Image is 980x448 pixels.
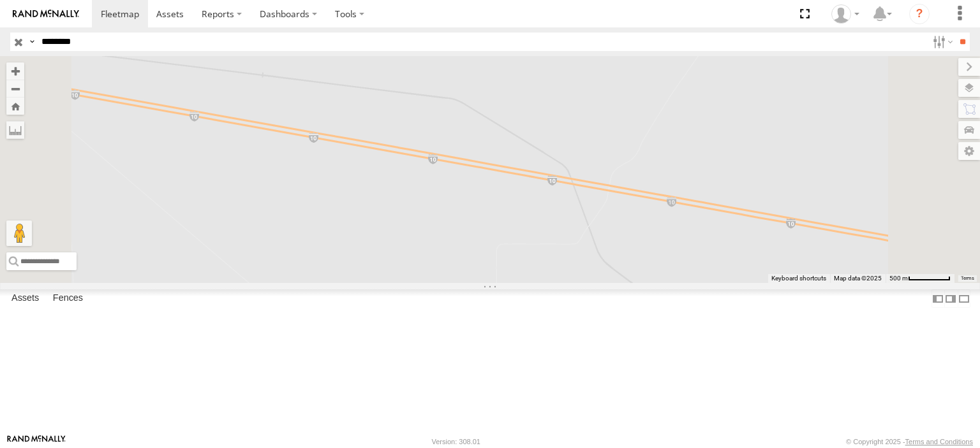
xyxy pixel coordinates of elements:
label: Fences [47,290,89,308]
span: 500 m [889,275,908,282]
a: Visit our Website [7,435,66,448]
button: Zoom Home [6,98,24,115]
label: Search Query [27,33,37,51]
label: Measure [6,121,24,139]
label: Dock Summary Table to the Right [944,289,957,308]
div: © Copyright 2025 - [846,438,973,445]
a: Terms (opens in new tab) [961,275,974,280]
button: Keyboard shortcuts [771,274,826,283]
div: Version: 308.01 [432,438,480,445]
label: Hide Summary Table [958,289,970,308]
i: ? [909,4,930,24]
span: Map data ©2025 [834,275,882,282]
label: Map Settings [958,142,980,160]
button: Map Scale: 500 m per 63 pixels [886,274,954,283]
button: Zoom in [6,62,24,80]
label: Search Filter Options [928,33,955,51]
div: Zulema McIntosch [827,4,864,24]
img: rand-logo.svg [13,10,79,18]
label: Assets [5,290,45,308]
button: Drag Pegman onto the map to open Street View [6,220,32,246]
button: Zoom out [6,80,24,98]
a: Terms and Conditions [905,438,973,445]
label: Dock Summary Table to the Left [932,289,944,308]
